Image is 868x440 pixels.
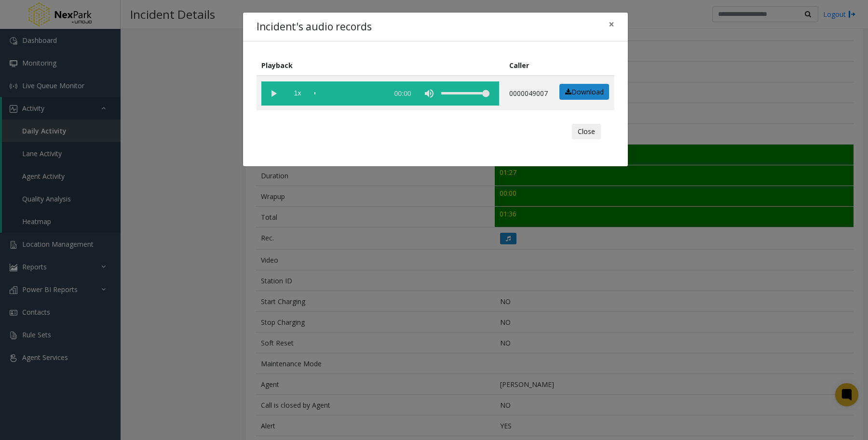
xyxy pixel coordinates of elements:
[257,55,504,76] th: Playback
[257,19,372,35] h4: Incident's audio records
[504,55,554,76] th: Caller
[285,81,310,106] span: playback speed button
[572,124,601,139] button: Close
[609,17,614,31] span: ×
[602,13,621,36] button: Close
[441,81,489,106] div: volume level
[509,88,548,98] p: 0000049007
[314,81,383,106] div: scrub bar
[559,84,609,100] a: Download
